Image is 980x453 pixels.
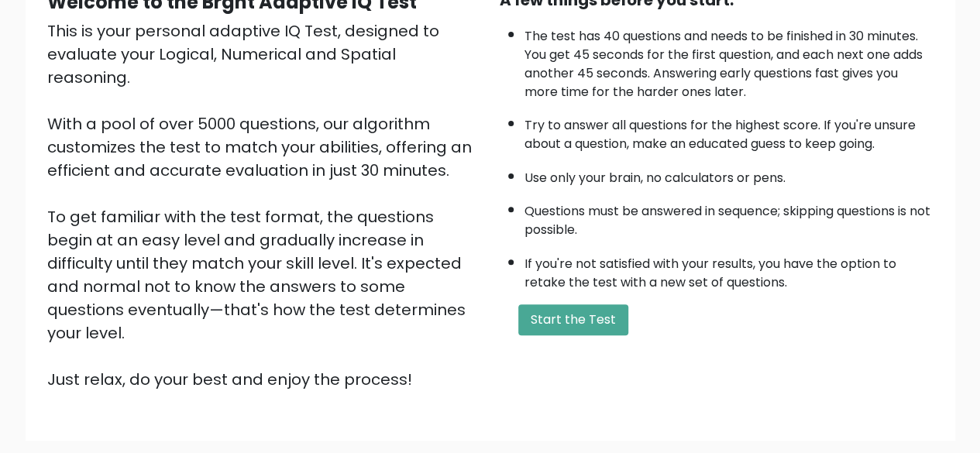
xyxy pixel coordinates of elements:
[524,247,934,292] li: If you're not satisfied with your results, you have the option to retake the test with a new set ...
[524,108,934,153] li: Try to answer all questions for the highest score. If you're unsure about a question, make an edu...
[524,161,934,187] li: Use only your brain, no calculators or pens.
[47,19,481,391] div: This is your personal adaptive IQ Test, designed to evaluate your Logical, Numerical and Spatial ...
[518,304,628,335] button: Start the Test
[524,194,934,239] li: Questions must be answered in sequence; skipping questions is not possible.
[524,19,934,101] li: The test has 40 questions and needs to be finished in 30 minutes. You get 45 seconds for the firs...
